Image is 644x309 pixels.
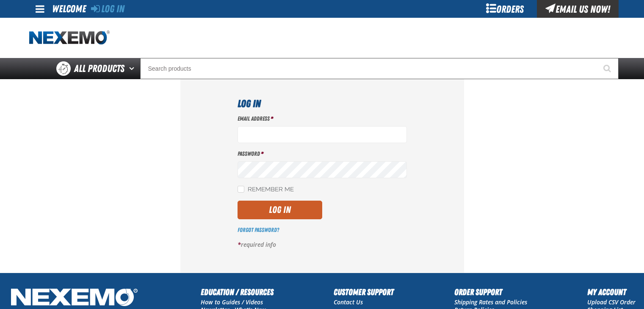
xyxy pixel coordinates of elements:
[587,286,636,298] h2: My Account
[74,61,124,76] span: All Products
[238,241,407,249] p: required info
[201,298,263,306] a: How to Guides / Videos
[29,30,110,45] img: Nexemo logo
[334,298,363,306] a: Contact Us
[238,226,279,233] a: Forgot Password?
[238,115,407,123] label: Email Address
[238,150,407,158] label: Password
[201,286,274,298] h2: Education / Resources
[140,58,619,79] input: Search
[454,286,527,298] h2: Order Support
[126,58,140,79] button: Open All Products pages
[238,186,294,194] label: Remember Me
[238,186,244,193] input: Remember Me
[334,286,394,298] h2: Customer Support
[238,201,322,219] button: Log In
[587,298,636,306] a: Upload CSV Order
[29,30,110,45] a: Home
[454,298,527,306] a: Shipping Rates and Policies
[597,58,619,79] button: Start Searching
[91,3,124,15] a: Log In
[238,96,407,111] h1: Log In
